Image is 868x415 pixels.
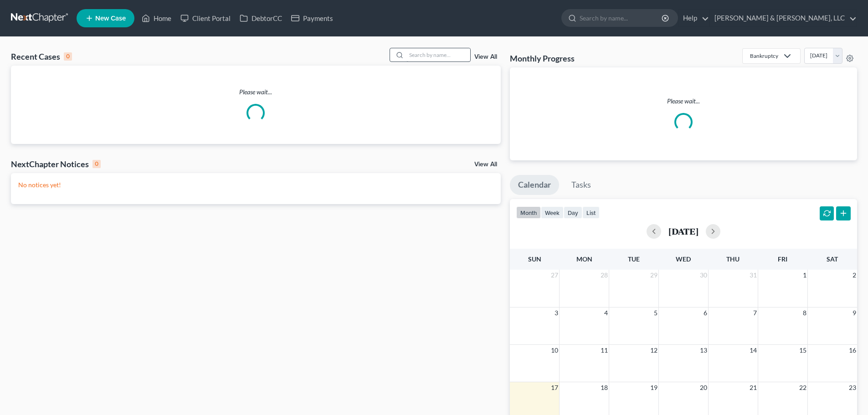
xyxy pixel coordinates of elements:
span: 14 [749,345,758,356]
a: Payments [287,10,338,26]
span: 23 [848,382,857,393]
input: Search by name... [580,10,663,26]
a: Tasks [563,175,599,195]
span: Tue [628,255,640,263]
span: 8 [802,307,807,318]
a: View All [474,161,497,168]
button: week [541,206,564,219]
button: month [516,206,541,219]
span: 19 [649,382,658,393]
p: Please wait... [517,97,850,106]
input: Search by name... [406,48,470,61]
span: 12 [649,345,658,356]
span: 18 [600,382,609,393]
div: Recent Cases [11,51,72,62]
a: Help [678,10,709,26]
span: Sun [528,255,541,263]
span: 21 [749,382,758,393]
div: 0 [92,160,101,168]
span: Fri [778,255,787,263]
span: New Case [95,15,126,22]
a: [PERSON_NAME] & [PERSON_NAME], LLC [710,10,857,26]
span: 7 [752,307,758,318]
div: Bankruptcy [750,52,778,60]
span: 10 [550,345,559,356]
p: No notices yet! [18,180,493,190]
span: 16 [848,345,857,356]
a: View All [474,54,497,60]
span: 15 [798,345,807,356]
span: 20 [699,382,708,393]
button: day [564,206,582,219]
span: 22 [798,382,807,393]
span: 4 [603,307,609,318]
a: DebtorCC [235,10,287,26]
div: NextChapter Notices [11,159,101,169]
span: 28 [600,270,609,281]
span: 30 [699,270,708,281]
h2: [DATE] [668,226,699,236]
p: Please wait... [11,87,501,97]
button: list [582,206,600,219]
span: 2 [852,270,857,281]
a: Home [137,10,176,26]
span: 3 [554,307,559,318]
span: 9 [852,307,857,318]
span: Wed [676,255,691,263]
span: 17 [550,382,559,393]
span: 11 [600,345,609,356]
span: 31 [749,270,758,281]
h3: Monthly Progress [510,53,575,64]
span: 27 [550,270,559,281]
span: 5 [653,307,658,318]
a: Client Portal [176,10,235,26]
span: 1 [802,270,807,281]
span: Thu [726,255,740,263]
span: 13 [699,345,708,356]
span: 29 [649,270,658,281]
div: 0 [64,52,72,61]
span: Mon [576,255,592,263]
span: Sat [827,255,838,263]
span: 6 [703,307,708,318]
a: Calendar [510,175,559,195]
